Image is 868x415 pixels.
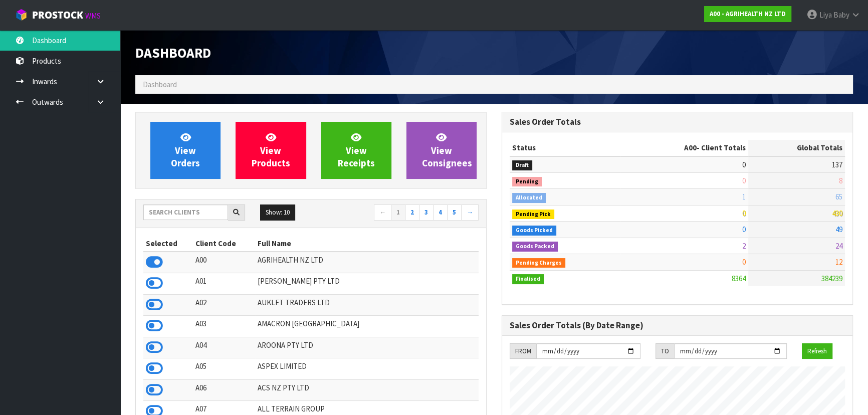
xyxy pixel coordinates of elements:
img: cube-alt.png [15,9,28,21]
span: 0 [742,160,746,169]
span: 137 [832,160,842,169]
span: 12 [835,257,842,267]
td: A02 [193,294,255,315]
a: → [461,204,479,221]
span: 1 [742,192,746,201]
span: Dashboard [143,80,177,89]
span: 0 [742,257,746,267]
td: AUKLET TRADERS LTD [255,294,479,315]
td: A01 [193,273,255,294]
span: Pending Pick [512,210,554,220]
a: 1 [391,204,405,221]
div: TO [656,343,674,359]
span: 49 [835,225,842,234]
a: ViewConsignees [406,122,477,179]
h3: Sales Order Totals [510,117,845,127]
span: 24 [835,241,842,251]
span: View Consignees [422,131,472,169]
td: AROONA PTY LTD [255,337,479,358]
a: A00 - AGRIHEALTH NZ LTD [704,6,791,22]
span: Finalised [512,274,544,284]
span: Goods Packed [512,242,558,252]
a: ViewOrders [150,122,221,179]
span: A00 [684,143,697,152]
span: 384239 [821,274,842,283]
input: Search clients [143,204,228,220]
th: Global Totals [748,140,845,156]
td: A06 [193,379,255,400]
a: 4 [433,204,448,221]
td: A03 [193,316,255,337]
th: Full Name [255,236,479,252]
span: View Products [252,131,290,169]
span: Dashboard [135,44,211,61]
th: Client Code [193,236,255,252]
button: Refresh [802,343,832,359]
th: Status [510,140,620,156]
td: A04 [193,337,255,358]
span: Baby [833,10,849,20]
span: ProStock [32,9,83,22]
a: 5 [447,204,462,221]
small: WMS [85,11,101,21]
td: AGRIHEALTH NZ LTD [255,252,479,273]
span: View Orders [171,131,200,169]
nav: Page navigation [319,204,479,222]
th: Selected [143,236,193,252]
span: Pending Charges [512,258,565,268]
a: ← [374,204,391,221]
span: View Receipts [338,131,375,169]
button: Show: 10 [260,204,295,221]
span: 8 [839,176,842,185]
a: ViewProducts [236,122,306,179]
span: Allocated [512,193,546,203]
td: [PERSON_NAME] PTY LTD [255,273,479,294]
span: 0 [742,176,746,185]
div: FROM [510,343,536,359]
td: AMACRON [GEOGRAPHIC_DATA] [255,316,479,337]
h3: Sales Order Totals (By Date Range) [510,321,845,330]
th: - Client Totals [620,140,748,156]
td: A00 [193,252,255,273]
span: 65 [835,192,842,201]
span: 430 [832,209,842,218]
span: 8364 [732,274,746,283]
span: 2 [742,241,746,251]
span: Pending [512,177,542,187]
td: A05 [193,358,255,379]
a: 3 [419,204,433,221]
span: 0 [742,225,746,234]
span: Liya [819,10,832,20]
span: Draft [512,160,532,170]
td: ACS NZ PTY LTD [255,379,479,400]
span: 0 [742,209,746,218]
strong: A00 - AGRIHEALTH NZ LTD [710,10,786,18]
a: 2 [405,204,419,221]
span: Goods Picked [512,226,556,236]
td: ASPEX LIMITED [255,358,479,379]
a: ViewReceipts [321,122,391,179]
